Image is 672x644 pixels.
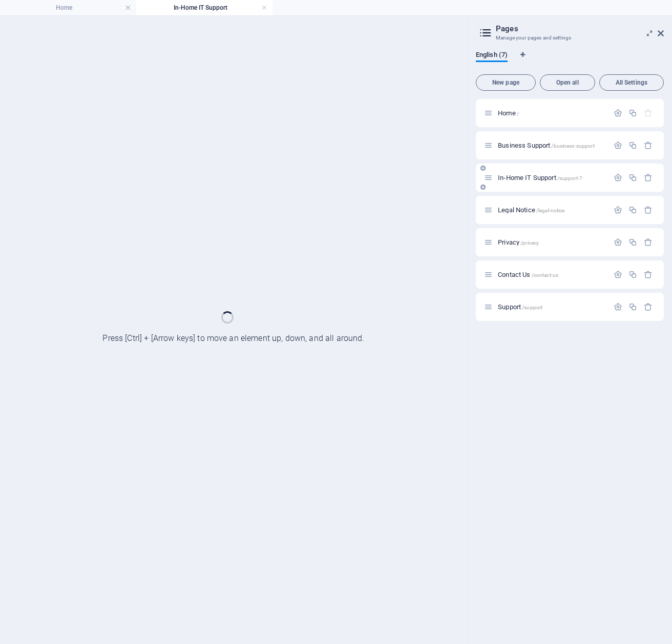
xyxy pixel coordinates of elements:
div: Remove [644,173,653,182]
span: Click to open page [498,271,558,278]
div: Privacy/privacy [495,239,608,246]
h2: Pages [496,24,664,33]
span: / [517,111,519,116]
span: /support-7 [557,175,582,181]
div: Settings [614,270,622,279]
div: Remove [644,141,653,150]
div: Language Tabs [476,51,664,70]
button: Open all [540,74,595,91]
button: All Settings [599,74,664,91]
div: Settings [614,238,622,247]
div: Remove [644,270,653,279]
span: Click to open page [498,238,539,246]
div: Duplicate [628,173,637,182]
div: Home/ [495,110,608,116]
span: /contact-us [532,272,559,278]
div: Duplicate [628,141,637,150]
div: In-Home IT Support/support-7 [495,174,608,181]
div: Support/support [495,304,608,310]
div: Remove [644,238,653,247]
div: The startpage cannot be deleted [644,109,653,117]
span: Business Support [498,142,595,149]
span: Click to open page [498,109,519,117]
div: Duplicate [628,238,637,247]
span: /business-support [551,143,594,149]
div: Duplicate [628,270,637,279]
div: Settings [614,109,622,117]
div: Settings [614,173,622,182]
span: In-Home IT Support [498,174,582,182]
span: Open all [544,79,591,86]
span: /privacy [520,240,539,246]
span: /legal-notice [536,208,565,213]
span: English (7) [476,49,508,63]
span: Click to open page [498,206,564,214]
h3: Manage your pages and settings [496,33,643,43]
span: New page [480,79,531,86]
div: Duplicate [628,109,637,117]
div: Duplicate [628,303,637,311]
span: Click to open page [498,303,542,311]
span: All Settings [604,79,659,86]
div: Remove [644,303,653,311]
div: Legal Notice/legal-notice [495,207,608,213]
div: Duplicate [628,206,637,214]
h4: In-Home IT Support [136,2,272,13]
button: New page [476,74,536,91]
div: Settings [614,141,622,150]
div: Remove [644,206,653,214]
div: Business Support/business-support [495,142,608,149]
div: Settings [614,206,622,214]
span: /support [522,305,542,310]
div: Contact Us/contact-us [495,271,608,278]
div: Settings [614,303,622,311]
